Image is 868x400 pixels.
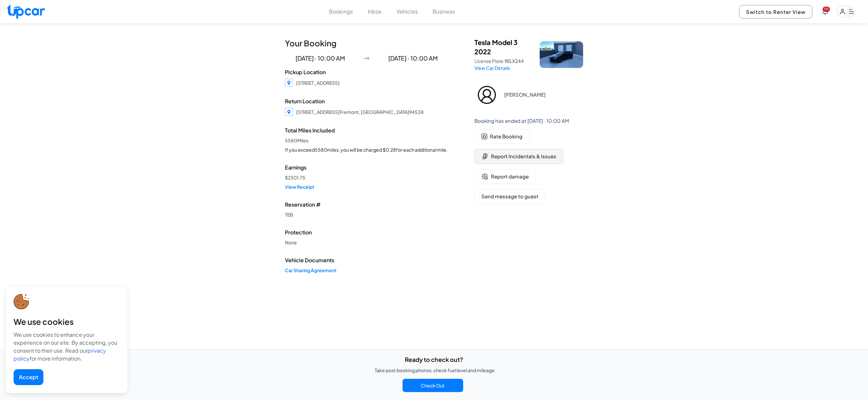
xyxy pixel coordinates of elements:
span: Total Miles Included [285,126,448,134]
p: License Plate: [474,58,532,64]
button: Inbox [368,8,382,16]
button: Business [433,8,455,16]
p: [DATE] · 10:00 AM [378,54,448,63]
button: Bookings [329,8,353,16]
span: Rate Booking [490,133,522,140]
p: Ready to check out? [405,355,463,364]
span: Return Location [285,97,448,105]
div: $ 2301.75 [285,174,448,181]
span: Report Incidentals & Issues [491,153,556,160]
span: Pickup Location [285,68,448,76]
p: [DATE] · 10:00 AM [285,54,355,63]
img: Gregory Ow Profile [474,82,499,107]
button: Send message to guest [474,189,545,204]
img: rate booking [481,133,487,139]
img: cookie-icon.svg [14,294,29,310]
a: None [285,239,448,246]
img: charge for incidentals [481,153,488,160]
button: charge for incidentalsReport Incidentals & Issues [474,149,563,164]
h3: Tesla Model 3 2022 [474,38,532,56]
div: If you exceed 5580 miles, you will be charged $ 0.28 for each additional mile. [285,146,448,153]
a: View Car Details [474,65,510,71]
button: Switch to Renter View [739,5,812,19]
span: You have new notifications [823,7,830,12]
img: Location Icon [285,108,293,116]
button: Accept [14,369,43,385]
h1: Your Booking [285,38,448,48]
button: Vehicles [397,8,418,16]
div: TEB [285,211,448,218]
img: Location Icon [285,79,293,87]
span: 5580 Miles [285,137,448,144]
span: Report damage [491,173,529,180]
span: Earnings [285,164,448,172]
span: Reservation # [285,201,448,209]
button: ratingReport damage [474,169,536,184]
div: We use cookies [14,316,120,327]
button: Check Out [403,379,463,392]
div: We use cookies to enhance your experience on our site. By accepting, you consent to their use. Re... [14,331,120,363]
button: rate bookingRate Booking [474,129,529,144]
img: Tesla Model 3 2022 [540,41,583,68]
span: Vehicle Documents [285,256,448,264]
div: [STREET_ADDRESS] [296,79,340,86]
a: Car Sharing Agreement [285,267,448,274]
p: Take post booking photos, check fuel level and mileage [375,367,495,374]
h6: Booking has ended at [DATE] · 10:00 AM [474,118,583,124]
a: View Receipt [285,183,448,190]
img: rating [481,173,488,180]
span: Protection [285,228,448,236]
div: [STREET_ADDRESS] Fremont , [GEOGRAPHIC_DATA] 94538 [296,109,424,115]
img: Arrow Icon [363,55,370,62]
h3: [PERSON_NAME] [504,92,580,98]
span: 9ELX244 [505,58,524,64]
img: Upcar Logo [7,4,45,19]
